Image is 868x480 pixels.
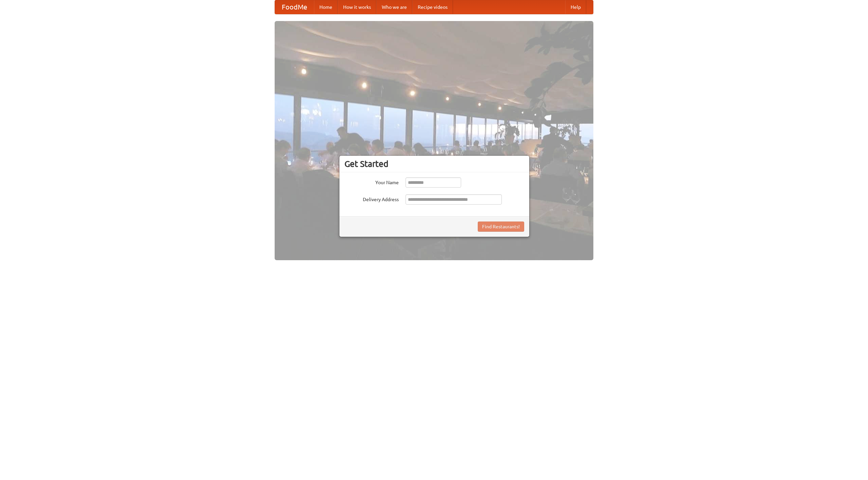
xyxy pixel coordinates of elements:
a: Recipe videos [412,0,453,14]
a: Home [314,0,338,14]
label: Delivery Address [344,194,399,203]
button: Find Restaurants! [478,222,524,232]
label: Your Name [344,177,399,186]
a: Who we are [376,0,412,14]
a: FoodMe [275,0,314,14]
a: How it works [338,0,376,14]
a: Help [565,0,586,14]
h3: Get Started [344,159,524,169]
